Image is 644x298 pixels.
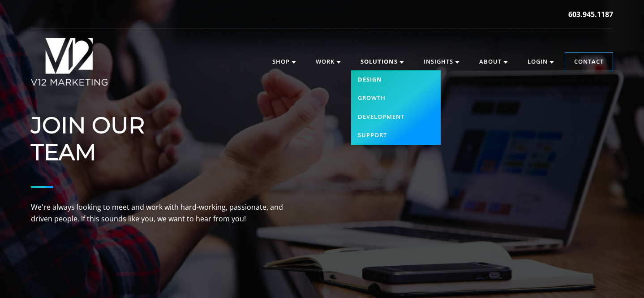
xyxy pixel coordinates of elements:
[470,53,517,71] a: About
[31,38,107,86] img: V12 MARKETING Logo New Hampshire Marketing Agency
[31,112,300,166] h1: JOIN OUR TEAM
[307,53,350,71] a: Work
[565,53,613,71] a: Contact
[568,9,613,20] a: 603.945.1187
[351,126,441,145] a: Support
[351,70,441,89] a: Design
[415,53,468,71] a: Insights
[31,202,300,225] p: We're always looking to meet and work with hard-working, passionate, and driven people. If this s...
[351,89,441,108] a: Growth
[351,108,441,126] a: Development
[263,53,305,71] a: Shop
[599,255,644,298] iframe: Chat Widget
[519,53,563,71] a: Login
[352,53,413,71] a: Solutions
